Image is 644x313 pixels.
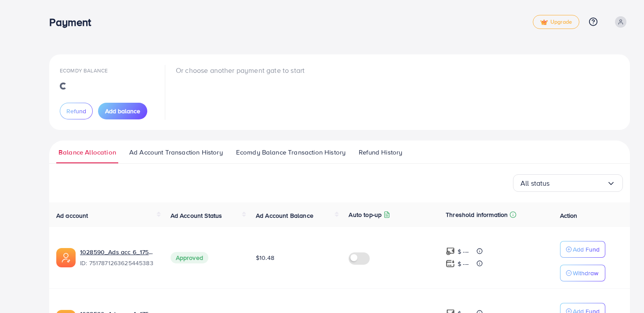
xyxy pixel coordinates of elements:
[171,211,222,220] span: Ad Account Status
[256,211,313,220] span: Ad Account Balance
[458,246,469,257] p: $ ---
[129,148,223,157] span: Ad Account Transaction History
[533,15,579,29] a: tickUpgrade
[540,19,548,25] img: tick
[256,253,274,262] span: $10.48
[573,244,600,255] p: Add Fund
[446,247,455,256] img: top-up amount
[98,103,147,119] button: Add balance
[80,248,156,256] a: 1028590_Ads acc 6_1750390915755
[105,107,140,115] span: Add balance
[446,259,455,268] img: top-up amount
[56,248,76,267] img: ic-ads-acc.e4c84228.svg
[236,148,346,157] span: Ecomdy Balance Transaction History
[458,259,469,269] p: $ ---
[60,103,93,119] button: Refund
[560,211,578,220] span: Action
[349,209,382,220] p: Auto top-up
[49,16,98,29] h3: Payment
[560,241,605,258] button: Add Fund
[58,148,116,157] span: Balance Allocation
[550,176,607,190] input: Search for option
[80,248,156,268] div: <span class='underline'>1028590_Ads acc 6_1750390915755</span></br>7517871263625445383
[359,148,402,157] span: Refund History
[171,252,208,263] span: Approved
[540,19,572,25] span: Upgrade
[513,174,623,192] div: Search for option
[520,176,550,190] span: All status
[60,67,108,74] span: Ecomdy Balance
[560,265,605,281] button: Withdraw
[176,65,305,76] p: Or choose another payment gate to start
[573,268,598,278] p: Withdraw
[446,209,508,220] p: Threshold information
[80,259,156,267] span: ID: 7517871263625445383
[56,211,88,220] span: Ad account
[66,107,86,115] span: Refund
